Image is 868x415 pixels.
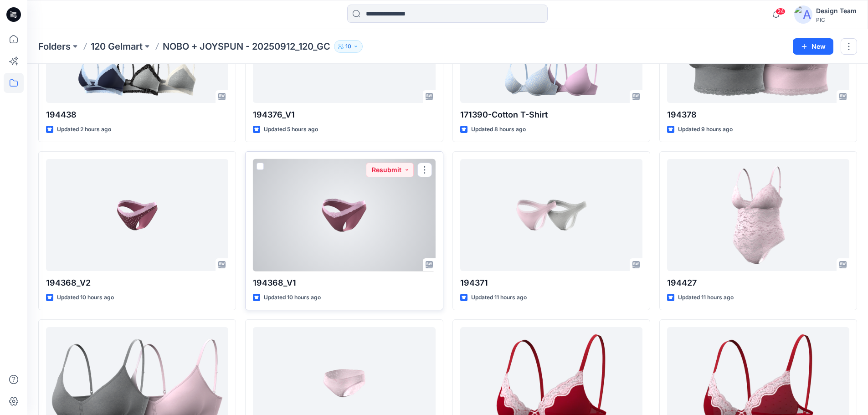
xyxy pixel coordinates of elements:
p: Updated 8 hours ago [471,125,526,134]
p: 194427 [667,277,849,289]
p: Updated 11 hours ago [678,293,734,302]
p: Updated 10 hours ago [264,293,321,302]
p: 194378 [667,108,849,121]
a: 120 Gelmart [91,40,143,53]
a: 194371 [460,159,642,272]
a: Folders [38,40,71,53]
div: Design Team [816,5,857,16]
p: 194368_V1 [253,277,435,289]
p: NOBO + JOYSPUN - 20250912_120_GC [163,40,330,53]
a: 194368_V2 [46,159,228,272]
span: 24 [776,8,786,15]
p: Updated 2 hours ago [57,125,111,134]
p: Updated 11 hours ago [471,293,527,302]
p: 194368_V2 [46,277,228,289]
p: Updated 10 hours ago [57,293,114,302]
div: PIC [816,16,857,23]
a: 194427 [667,159,849,272]
p: 171390-Cotton T-Shirt [460,108,642,121]
p: 194371 [460,277,642,289]
p: 194438 [46,108,228,121]
p: Updated 5 hours ago [264,125,318,134]
p: 194376_V1 [253,108,435,121]
p: Updated 9 hours ago [678,125,733,134]
p: 10 [345,41,351,51]
button: 10 [334,40,363,53]
button: New [793,38,833,55]
a: 194368_V1 [253,159,435,272]
img: avatar [794,5,812,24]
